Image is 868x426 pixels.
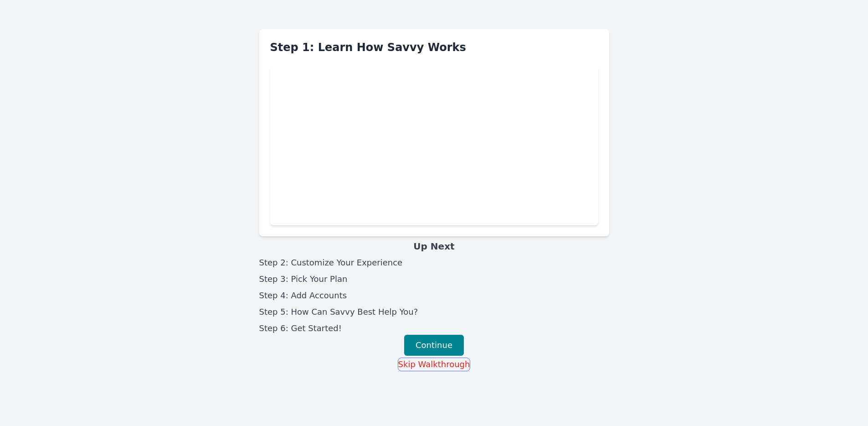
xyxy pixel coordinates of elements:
li: Step 5: How Can Savvy Best Help You? [259,306,609,318]
iframe: Savvy Debt Payoff Planner Instructional Video [270,66,598,225]
h2: Step 1: Learn How Savvy Works [270,40,598,55]
li: Step 6: Get Started! [259,322,609,335]
li: Step 4: Add Accounts [259,289,609,302]
button: Skip Walkthrough [398,358,471,371]
button: Continue [404,335,464,356]
li: Step 2: Customize Your Experience [259,256,609,269]
h3: Up Next [259,240,609,253]
li: Step 3: Pick Your Plan [259,273,609,286]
